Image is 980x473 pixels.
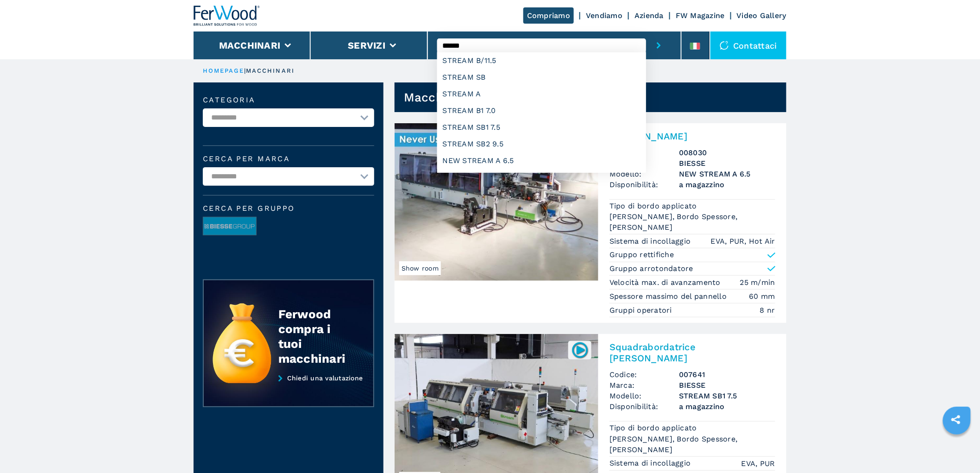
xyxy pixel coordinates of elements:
[437,52,646,69] div: STREAM B/11.5
[609,277,723,288] p: Velocità max. di avanzamento
[740,277,775,288] em: 25 m/min
[278,307,355,366] div: Ferwood compra i tuoi macchinari
[676,11,725,20] a: FW Magazine
[586,11,622,20] a: Vendiamo
[609,380,679,391] span: Marca:
[749,291,775,302] em: 60 mm
[571,341,589,359] img: 007641
[609,305,674,315] p: Gruppi operatori
[395,123,786,323] a: Bordatrice Singola BIESSE NEW STREAM A 6.5Show room[PERSON_NAME]Codice:008030Marca:BIESSEModello:...
[679,179,775,190] span: a magazzino
[437,136,646,152] div: STREAM SB2 9.5
[203,155,374,163] label: Cerca per marca
[609,423,699,433] p: Tipo di bordo applicato
[609,434,775,455] em: [PERSON_NAME], Bordo Spessore, [PERSON_NAME]
[437,69,646,86] div: STREAM SB
[437,119,646,136] div: STREAM SB1 7.5
[609,250,674,260] p: Gruppo rettifiche
[720,41,729,50] img: Contattaci
[203,67,244,74] a: HOMEPAGE
[244,67,246,74] span: |
[399,261,441,275] span: Show room
[609,341,775,364] h2: Squadrabordatrice [PERSON_NAME]
[219,40,281,51] button: Macchinari
[609,264,693,274] p: Gruppo arrotondatore
[609,179,679,190] span: Disponibilità:
[404,90,470,105] h1: Macchinari
[944,408,967,431] a: sharethis
[679,169,775,179] h3: NEW STREAM A 6.5
[609,369,679,380] span: Codice:
[203,96,374,104] label: Categoria
[609,391,679,401] span: Modello:
[609,401,679,412] span: Disponibilità:
[609,201,699,211] p: Tipo di bordo applicato
[437,86,646,102] div: STREAM A
[609,236,693,246] p: Sistema di incollaggio
[437,102,646,119] div: STREAM B1 7.0
[203,217,256,236] img: image
[634,11,664,20] a: Azienda
[679,158,775,169] h3: BIESSE
[679,369,775,380] h3: 007641
[348,40,385,51] button: Servizi
[741,458,775,469] em: EVA, PUR
[203,374,374,408] a: Chiedi una valutazione
[194,6,260,26] img: Ferwood
[609,291,729,302] p: Spessore massimo del pannello
[246,67,295,75] p: macchinari
[679,391,775,401] h3: STREAM SB1 7.5
[203,205,374,212] span: Cerca per Gruppo
[760,305,775,315] em: 8 nr
[941,431,973,466] iframe: Chat
[609,169,679,179] span: Modello:
[737,11,786,20] a: Video Gallery
[437,152,646,169] div: NEW STREAM A 6.5
[679,147,775,158] h3: 008030
[609,211,775,233] em: [PERSON_NAME], Bordo Spessore, [PERSON_NAME]
[523,7,574,24] a: Compriamo
[395,123,598,281] img: Bordatrice Singola BIESSE NEW STREAM A 6.5
[679,401,775,412] span: a magazzino
[710,32,787,59] div: Contattaci
[609,458,693,468] p: Sistema di incollaggio
[609,131,775,142] h2: [PERSON_NAME]
[711,236,775,246] em: EVA, PUR, Hot Air
[679,380,775,391] h3: BIESSE
[646,32,672,59] button: submit-button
